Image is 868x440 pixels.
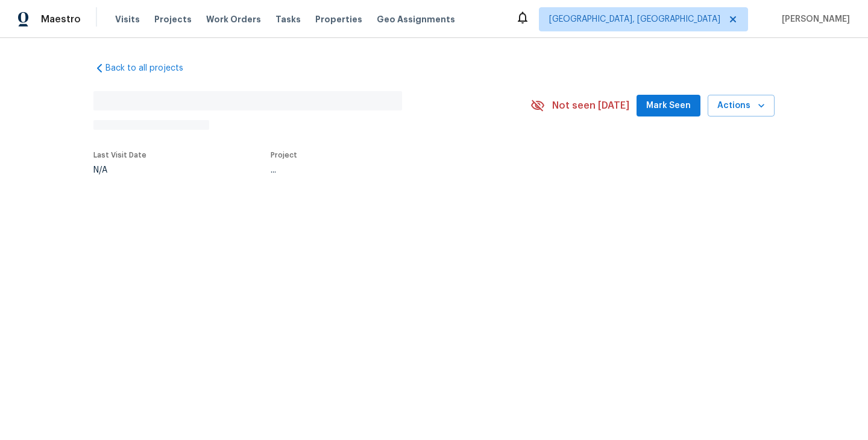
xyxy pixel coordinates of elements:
span: Maestro [41,13,81,25]
span: Geo Assignments [377,13,455,25]
span: Tasks [275,15,301,24]
span: [GEOGRAPHIC_DATA], [GEOGRAPHIC_DATA] [549,13,720,25]
span: Actions [717,98,765,113]
span: Properties [315,13,362,25]
button: Actions [708,95,775,117]
div: ... [271,166,502,174]
span: Projects [154,13,192,25]
span: Mark Seen [646,98,691,113]
span: Work Orders [206,13,261,25]
button: Mark Seen [637,95,700,117]
span: [PERSON_NAME] [777,13,850,25]
span: Last Visit Date [93,151,146,159]
div: N/A [93,166,146,174]
span: Project [271,151,297,159]
a: Back to all projects [93,62,209,74]
span: Not seen [DATE] [552,100,629,112]
span: Visits [115,13,140,25]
